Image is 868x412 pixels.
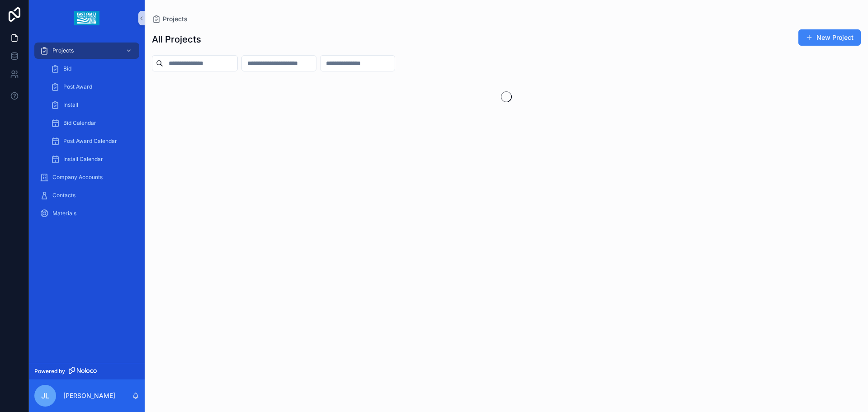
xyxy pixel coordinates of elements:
p: [PERSON_NAME] [63,391,115,400]
a: Bid Calendar [45,115,139,131]
a: Post Award Calendar [45,133,139,149]
button: New Project [798,29,861,46]
a: Materials [34,205,139,222]
span: Contacts [52,192,75,199]
span: Company Accounts [52,174,103,181]
span: Projects [163,14,188,24]
span: Projects [52,47,74,54]
span: Bid Calendar [63,119,96,127]
span: Post Award [63,83,92,90]
a: Company Accounts [34,169,139,185]
span: Install [63,101,78,109]
span: Install Calendar [63,156,103,163]
span: Powered by [34,368,65,375]
span: Materials [52,210,76,217]
a: Contacts [34,187,139,204]
img: App logo [74,11,99,25]
a: Bid [45,61,139,77]
a: Install Calendar [45,151,139,167]
h1: All Projects [152,33,201,46]
a: Projects [34,43,139,59]
span: JL [41,390,49,401]
a: Install [45,97,139,113]
a: Post Award [45,79,139,95]
a: Projects [152,14,188,24]
span: Post Award Calendar [63,137,117,145]
span: Bid [63,65,71,72]
a: Powered by [29,363,145,379]
div: scrollable content [29,36,145,233]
